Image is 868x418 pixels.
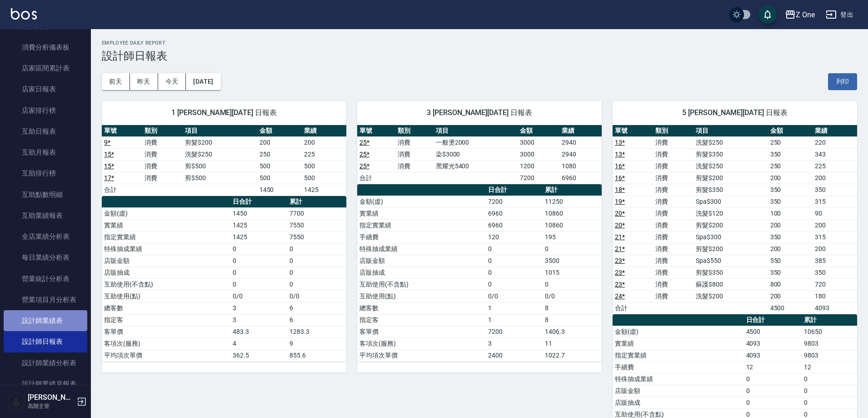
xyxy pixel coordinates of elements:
[230,337,287,349] td: 4
[693,267,768,278] td: 剪髮$350
[813,278,857,290] td: 720
[613,373,744,385] td: 特殊抽成業績
[257,172,302,184] td: 500
[768,160,813,172] td: 250
[4,289,87,310] a: 營業項目月分析表
[357,302,486,314] td: 總客數
[434,160,518,172] td: 黑耀光5400
[4,79,87,100] a: 店家日報表
[653,148,693,160] td: 消費
[102,231,230,243] td: 指定實業績
[653,267,693,278] td: 消費
[559,160,602,172] td: 1080
[357,231,486,243] td: 手續費
[357,326,486,337] td: 客單價
[142,148,183,160] td: 消費
[486,290,543,302] td: 0/0
[357,125,602,184] table: a dense table
[693,278,768,290] td: 蘇護$800
[653,125,693,137] th: 類別
[357,278,486,290] td: 互助使用(不含點)
[768,302,813,314] td: 4500
[653,196,693,207] td: 消費
[543,255,602,267] td: 3500
[4,121,87,142] a: 互助日報表
[768,207,813,219] td: 100
[768,255,813,267] td: 550
[142,172,183,184] td: 消費
[559,172,602,184] td: 6960
[813,255,857,267] td: 385
[559,136,602,148] td: 2940
[257,136,302,148] td: 200
[486,326,543,337] td: 7200
[230,290,287,302] td: 0/0
[102,219,230,231] td: 實業績
[802,326,857,337] td: 10650
[744,349,802,361] td: 4093
[613,397,744,408] td: 店販抽成
[768,231,813,243] td: 350
[486,219,543,231] td: 6960
[302,172,346,184] td: 500
[357,172,395,184] td: 合計
[486,207,543,219] td: 6960
[302,148,346,160] td: 225
[102,50,857,62] h3: 設計師日報表
[28,402,74,410] p: 高階主管
[613,125,653,137] th: 單號
[693,243,768,255] td: 剪髮$200
[357,196,486,207] td: 金額(虛)
[7,393,25,411] img: Person
[4,310,87,331] a: 設計師業績表
[486,314,543,326] td: 1
[543,302,602,314] td: 8
[744,361,802,373] td: 12
[653,231,693,243] td: 消費
[230,243,287,255] td: 0
[653,172,693,184] td: 消費
[357,337,486,349] td: 客項次(服務)
[653,278,693,290] td: 消費
[230,302,287,314] td: 3
[486,302,543,314] td: 1
[813,148,857,160] td: 343
[287,267,346,278] td: 0
[4,331,87,352] a: 設計師日報表
[693,231,768,243] td: Spa$300
[653,207,693,219] td: 消費
[543,196,602,207] td: 11250
[102,40,857,46] h2: Employee Daily Report
[653,290,693,302] td: 消費
[230,255,287,267] td: 0
[4,184,87,205] a: 互助點數明細
[230,267,287,278] td: 0
[624,108,846,117] span: 5 [PERSON_NAME][DATE] 日報表
[693,290,768,302] td: 洗髮$200
[802,337,857,349] td: 9803
[486,184,543,196] th: 日合計
[287,219,346,231] td: 7550
[357,290,486,302] td: 互助使用(點)
[434,148,518,160] td: 染$3000
[102,349,230,361] td: 平均項次單價
[613,125,857,314] table: a dense table
[802,373,857,385] td: 0
[543,337,602,349] td: 11
[613,361,744,373] td: 手續費
[813,160,857,172] td: 225
[768,196,813,207] td: 350
[434,136,518,148] td: 一般燙2000
[287,337,346,349] td: 9
[768,184,813,196] td: 350
[257,184,302,196] td: 1450
[802,385,857,397] td: 0
[357,207,486,219] td: 實業績
[4,163,87,184] a: 互助排行榜
[653,243,693,255] td: 消費
[543,207,602,219] td: 10860
[395,148,434,160] td: 消費
[357,243,486,255] td: 特殊抽成業績
[357,267,486,278] td: 店販抽成
[102,207,230,219] td: 金額(虛)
